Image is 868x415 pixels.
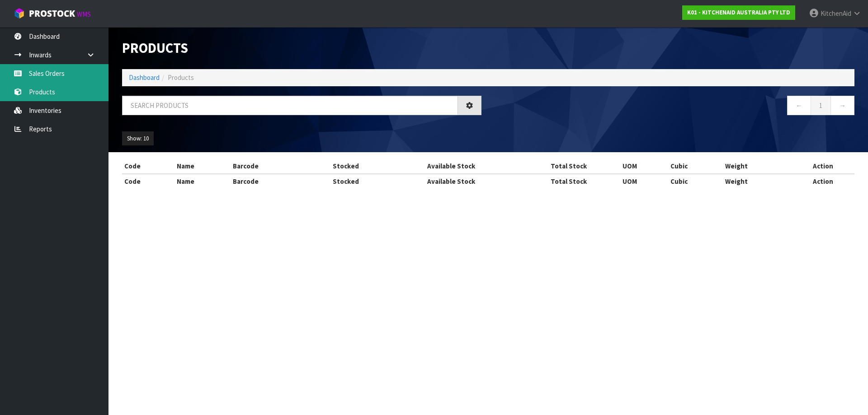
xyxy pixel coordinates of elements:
[307,159,385,173] th: Stocked
[29,8,75,19] span: ProStock
[620,174,668,188] th: UOM
[830,96,854,115] a: →
[122,41,481,56] h1: Products
[175,174,231,188] th: Name
[122,131,154,146] button: Show: 10
[168,73,194,82] span: Products
[77,10,91,19] small: WMS
[385,174,517,188] th: Available Stock
[668,159,723,173] th: Cubic
[668,174,723,188] th: Cubic
[517,174,620,188] th: Total Stock
[723,159,792,173] th: Weight
[175,159,231,173] th: Name
[385,159,517,173] th: Available Stock
[122,159,175,173] th: Code
[14,8,25,19] img: cube-alt.png
[495,96,854,118] nav: Page navigation
[811,96,831,115] a: 1
[620,159,668,173] th: UOM
[122,96,458,115] input: Search products
[122,174,175,188] th: Code
[723,174,792,188] th: Weight
[307,174,385,188] th: Stocked
[517,159,620,173] th: Total Stock
[792,174,854,188] th: Action
[687,9,790,16] strong: K01 - KITCHENAID AUSTRALIA PTY LTD
[231,159,307,173] th: Barcode
[821,9,851,18] span: KitchenAid
[787,96,811,115] a: ←
[129,73,160,82] a: Dashboard
[231,174,307,188] th: Barcode
[792,159,854,173] th: Action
